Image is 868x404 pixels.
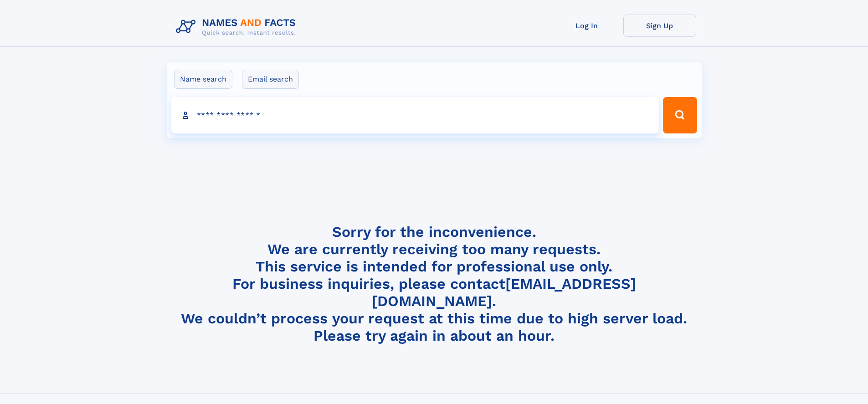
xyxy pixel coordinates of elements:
[172,15,303,39] img: Logo Names and Facts
[623,15,696,37] a: Sign Up
[174,70,232,89] label: Name search
[172,223,696,345] h4: Sorry for the inconvenience. We are currently receiving too many requests. This service is intend...
[663,97,697,133] button: Search Button
[242,70,299,89] label: Email search
[372,275,636,310] a: [EMAIL_ADDRESS][DOMAIN_NAME]
[171,97,659,133] input: search input
[550,15,623,37] a: Log In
